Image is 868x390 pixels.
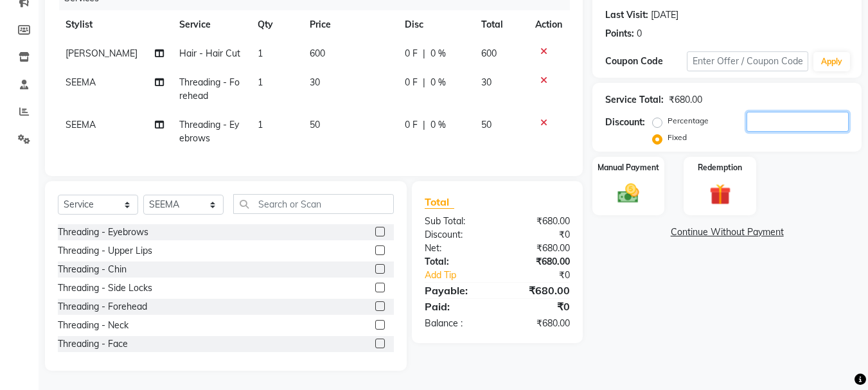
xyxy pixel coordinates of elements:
span: 0 F [405,76,418,89]
div: 0 [637,27,642,40]
span: Hair - Hair Cut [179,48,240,59]
img: _gift.svg [703,181,738,208]
th: Stylist [58,10,172,39]
label: Fixed [668,132,687,143]
div: ₹0 [497,228,580,242]
div: Points: [605,27,634,40]
a: Continue Without Payment [595,226,859,239]
span: 30 [481,76,492,88]
div: Paid: [415,299,497,314]
div: ₹680.00 [497,283,580,298]
input: Search or Scan [233,194,394,214]
span: 50 [481,119,492,130]
span: 0 % [430,76,446,89]
div: Total: [415,255,497,269]
span: 1 [258,48,263,59]
div: Balance : [415,317,497,330]
div: Threading - Forehead [58,300,147,314]
span: 0 F [405,47,418,60]
div: Threading - Chin [58,263,127,276]
div: Coupon Code [605,55,686,68]
span: Threading - Forehead [179,76,240,102]
div: ₹680.00 [497,242,580,255]
div: Threading - Eyebrows [58,226,148,239]
div: Discount: [415,228,497,242]
div: Threading - Neck [58,319,128,332]
img: _cash.svg [611,181,646,206]
th: Disc [397,10,474,39]
div: Sub Total: [415,215,497,228]
span: 0 F [405,118,418,132]
a: Add Tip [415,269,511,282]
span: SEEMA [66,119,96,130]
th: Price [302,10,397,39]
div: ₹680.00 [669,93,702,107]
span: 600 [310,48,325,59]
div: ₹0 [497,299,580,314]
span: Total [425,195,454,209]
div: ₹680.00 [497,255,580,269]
label: Percentage [668,115,709,127]
th: Action [527,10,570,39]
input: Enter Offer / Coupon Code [687,51,808,71]
button: Apply [813,52,850,71]
div: ₹680.00 [497,317,580,330]
span: [PERSON_NAME] [66,48,137,59]
span: SEEMA [66,76,96,88]
span: | [423,118,425,132]
th: Qty [250,10,302,39]
th: Total [474,10,528,39]
div: Threading - Upper Lips [58,244,152,258]
span: Threading - Eyebrows [179,119,239,144]
span: 600 [481,48,497,59]
label: Redemption [698,162,742,173]
th: Service [172,10,250,39]
div: Last Visit: [605,8,648,22]
span: | [423,47,425,60]
span: 0 % [430,118,446,132]
div: Threading - Face [58,337,128,351]
div: Discount: [605,116,645,129]
span: 1 [258,119,263,130]
span: 0 % [430,47,446,60]
span: 50 [310,119,320,130]
span: | [423,76,425,89]
div: Service Total: [605,93,664,107]
div: ₹680.00 [497,215,580,228]
div: Net: [415,242,497,255]
label: Manual Payment [598,162,659,173]
div: [DATE] [651,8,678,22]
span: 30 [310,76,320,88]
div: ₹0 [511,269,580,282]
div: Threading - Side Locks [58,281,152,295]
span: 1 [258,76,263,88]
div: Payable: [415,283,497,298]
